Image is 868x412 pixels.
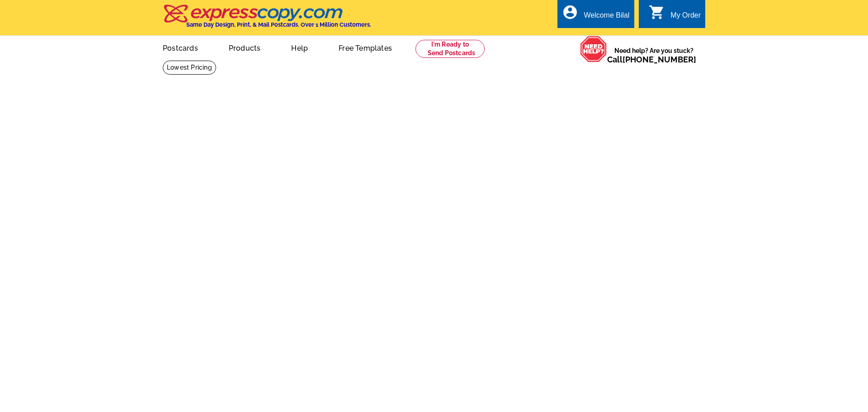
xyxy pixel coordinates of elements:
[584,11,629,24] div: Welcome Bilal
[607,55,696,64] span: Call
[148,37,212,58] a: Postcards
[580,36,607,62] img: help
[607,46,701,64] span: Need help? Are you stuck?
[670,11,701,24] div: My Order
[186,21,371,28] h4: Same Day Design, Print, & Mail Postcards. Over 1 Million Customers.
[277,37,322,58] a: Help
[163,11,371,28] a: Same Day Design, Print, & Mail Postcards. Over 1 Million Customers.
[623,55,696,64] a: [PHONE_NUMBER]
[649,4,665,20] i: shopping_cart
[649,10,701,21] a: shopping_cart My Order
[324,37,406,58] a: Free Templates
[562,4,578,20] i: account_circle
[214,37,275,58] a: Products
